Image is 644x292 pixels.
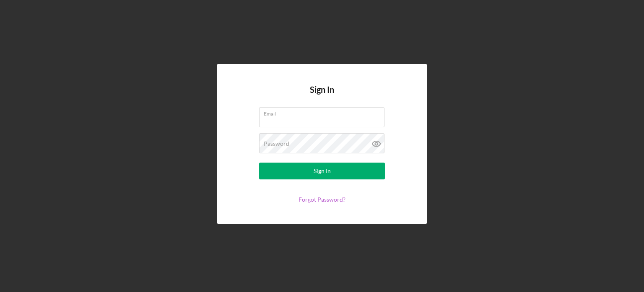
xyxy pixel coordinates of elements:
h4: Sign In [310,85,334,107]
label: Email [264,108,384,117]
button: Sign In [259,163,385,179]
a: Forgot Password? [299,196,345,203]
label: Password [264,140,289,147]
div: Sign In [314,163,331,179]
